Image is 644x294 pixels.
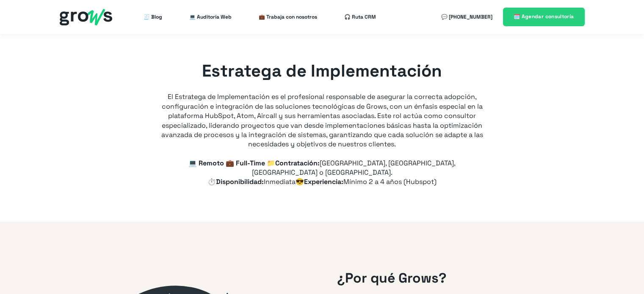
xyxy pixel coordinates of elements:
[60,9,112,25] img: grows - hubspot
[602,253,644,294] iframe: Chat Widget
[161,159,483,187] p: 💻 Remoto 💼 Full-Time 📁Contratación: ⏱️Disponibilidad: 😎Experiencia:
[503,8,585,26] a: 🗓️ Agendar consultoría
[144,8,162,25] a: 🧾 Blog
[252,159,456,177] span: [GEOGRAPHIC_DATA], [GEOGRAPHIC_DATA], [GEOGRAPHIC_DATA] o [GEOGRAPHIC_DATA].
[337,269,576,288] h2: ¿Por qué Grows?
[514,13,574,20] span: 🗓️ Agendar consultoría
[344,8,376,25] a: 🎧 Ruta CRM
[189,8,232,25] a: 💻 Auditoría Web
[264,177,296,186] span: Inmediata
[259,8,317,25] a: 💼 Trabaja con nosotros
[441,8,492,25] a: 💬 [PHONE_NUMBER]
[161,59,483,83] h1: Estratega de Implementación
[343,177,437,186] span: Mínimo 2 a 4 años (Hubspot)
[161,59,483,149] div: El Estratega de Implementación es el profesional responsable de asegurar la correcta adopción, co...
